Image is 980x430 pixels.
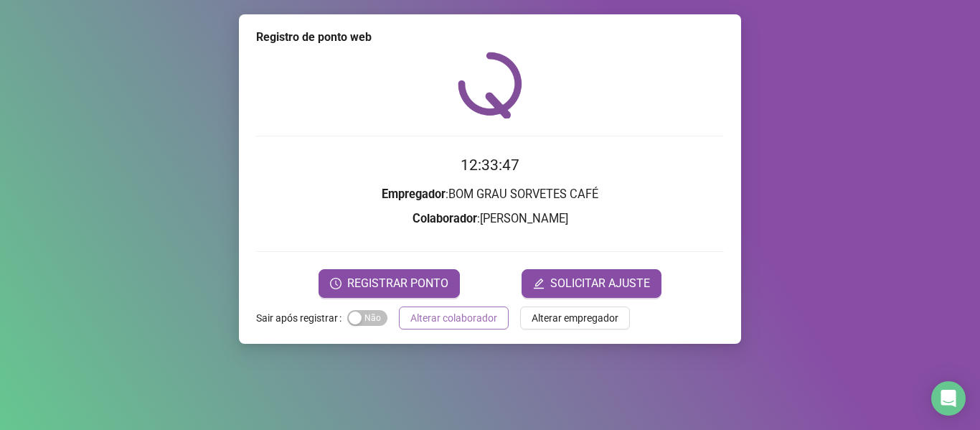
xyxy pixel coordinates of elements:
[256,185,724,204] h3: : BOM GRAU SORVETES CAFÉ
[458,52,522,118] img: QRPoint
[330,278,341,289] span: clock-circle
[256,307,347,329] label: Sair após registrar
[347,275,448,292] span: REGISTRAR PONTO
[532,310,618,326] span: Alterar empregador
[256,210,724,228] h3: : [PERSON_NAME]
[410,310,497,326] span: Alterar colaborador
[522,269,661,298] button: editSOLICITAR AJUSTE
[533,278,545,289] span: edit
[382,187,446,201] strong: Empregador
[399,307,509,329] button: Alterar colaborador
[319,269,460,298] button: REGISTRAR PONTO
[413,212,477,225] strong: Colaborador
[550,275,650,292] span: SOLICITAR AJUSTE
[931,381,966,416] div: Open Intercom Messenger
[520,307,630,329] button: Alterar empregador
[256,29,724,46] div: Registro de ponto web
[461,156,519,174] time: 12:33:47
